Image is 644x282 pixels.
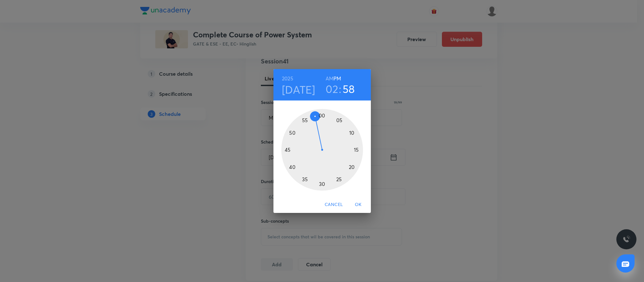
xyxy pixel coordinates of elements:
[282,83,315,96] button: [DATE]
[339,82,341,95] h3: :
[325,201,343,209] span: Cancel
[343,82,355,95] button: 58
[326,82,338,95] button: 02
[282,74,293,83] button: 2025
[348,199,368,210] button: OK
[326,74,333,83] button: AM
[351,201,366,209] span: OK
[333,74,341,83] button: PM
[322,199,345,210] button: Cancel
